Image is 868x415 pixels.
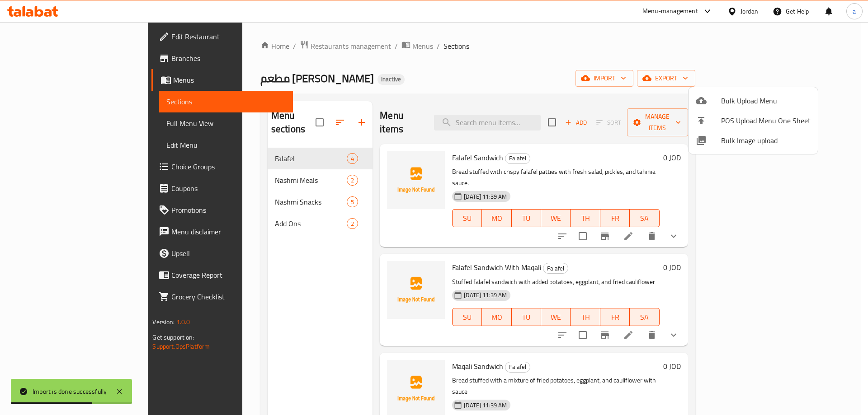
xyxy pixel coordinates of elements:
[689,111,818,131] li: POS Upload Menu One Sheet
[33,387,107,396] div: Import is done successfully
[689,91,818,111] li: Upload bulk menu
[721,95,811,106] span: Bulk Upload Menu
[721,135,811,146] span: Bulk Image upload
[721,115,811,126] span: POS Upload Menu One Sheet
